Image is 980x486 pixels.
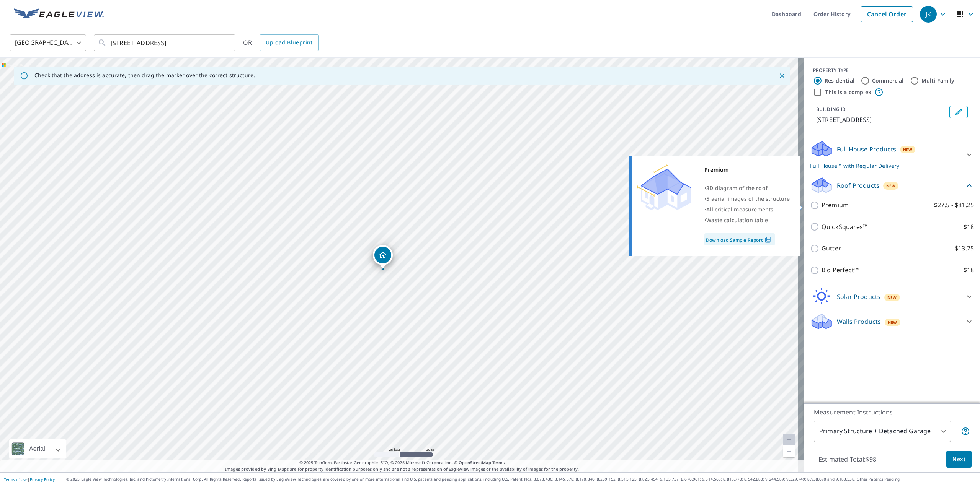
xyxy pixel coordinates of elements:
div: • [704,193,790,204]
button: Close [777,71,787,81]
a: OpenStreetMap [459,460,491,465]
span: Next [952,455,965,464]
p: Solar Products [837,292,880,301]
p: QuickSquares™ [822,222,867,232]
div: • [704,183,790,193]
div: Walls ProductsNew [810,312,974,331]
div: Full House ProductsNewFull House™ with Regular Delivery [810,140,974,170]
img: Premium [637,164,691,210]
div: Solar ProductsNew [810,288,974,306]
p: Full House Products [837,145,896,154]
div: PROPERTY TYPE [813,67,971,74]
p: Gutter [822,244,841,253]
button: Next [946,451,972,468]
p: $13.75 [955,244,974,253]
div: • [704,215,790,226]
div: Roof ProductsNew [810,176,974,194]
a: Download Sample Report [704,233,775,245]
span: New [903,146,913,153]
span: Upload Blueprint [266,38,312,47]
div: Aerial [9,439,66,458]
span: Waste calculation table [706,216,768,224]
a: Terms [492,460,505,465]
div: OR [243,34,319,51]
div: Dropped pin, building 1, Residential property, 4020 N Raleigh St Denver, CO 80212 [373,245,393,269]
p: Premium [822,200,849,210]
p: BUILDING ID [816,106,846,112]
span: All critical measurements [706,206,773,213]
a: Privacy Policy [30,477,55,482]
div: [GEOGRAPHIC_DATA] [10,32,86,54]
p: $18 [964,265,974,275]
div: Aerial [27,439,47,458]
p: $18 [964,222,974,232]
span: New [888,319,897,325]
a: Current Level 20, Zoom In Disabled [783,434,795,445]
p: Full House™ with Regular Delivery [810,162,960,170]
label: Residential [825,77,854,85]
input: Search by address or latitude-longitude [111,32,220,54]
span: New [886,183,896,189]
span: Your report will include the primary structure and a detached garage if one exists. [961,427,970,436]
div: Primary Structure + Detached Garage [814,421,951,442]
img: Pdf Icon [763,236,773,243]
a: Terms of Use [4,477,28,482]
a: Current Level 20, Zoom Out [783,445,795,457]
span: 3D diagram of the roof [706,184,768,192]
span: © 2025 TomTom, Earthstar Geographics SIO, © 2025 Microsoft Corporation, © [299,460,505,466]
button: Edit building 1 [949,106,968,118]
div: JK [920,6,937,23]
p: [STREET_ADDRESS] [816,115,946,124]
img: EV Logo [14,8,104,20]
p: Walls Products [837,317,881,326]
label: This is a complex [825,88,871,96]
p: Roof Products [837,181,879,190]
p: © 2025 Eagle View Technologies, Inc. and Pictometry International Corp. All Rights Reserved. Repo... [66,476,976,482]
p: $27.5 - $81.25 [934,200,974,210]
p: Estimated Total: $98 [812,451,882,468]
div: Premium [704,164,790,175]
p: | [4,477,55,482]
span: 5 aerial images of the structure [706,195,790,202]
p: Measurement Instructions [814,408,970,417]
p: Bid Perfect™ [822,265,859,275]
a: Upload Blueprint [260,34,318,51]
a: Cancel Order [861,6,913,22]
p: Check that the address is accurate, then drag the marker over the correct structure. [34,72,255,79]
label: Commercial [872,77,904,85]
label: Multi-Family [921,77,955,85]
span: New [887,294,897,301]
div: • [704,204,790,215]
